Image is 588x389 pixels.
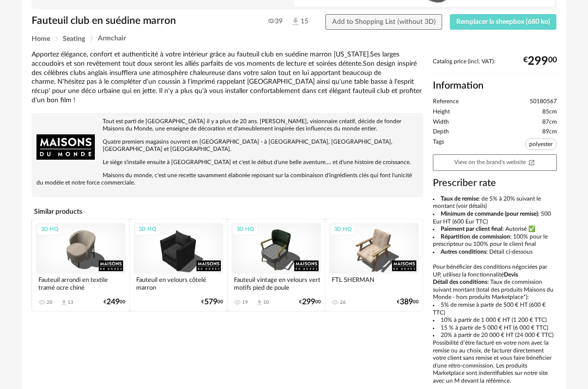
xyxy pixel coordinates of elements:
[60,299,68,306] span: Download icon
[504,272,518,278] b: Devis
[290,17,301,27] img: Téléchargements
[232,223,258,236] div: 3D HQ
[32,14,245,27] h1: Fauteuil club en suédine marron
[397,299,419,305] div: € 00
[134,223,160,236] div: 3D HQ
[232,274,321,293] div: Fauteuil vintage en velours vert motifs pied de poule
[400,299,413,305] span: 389
[299,299,321,305] div: € 00
[433,138,444,152] span: Tags
[340,299,346,305] div: 26
[68,299,73,305] div: 13
[329,274,419,293] div: FTL SHERMAN
[32,219,129,311] a: 3D HQ Fauteuil arrondi en textile tramé ocre chiné 20 Download icon 13 €24900
[32,50,423,105] div: Apportez élégance, confort et authenticité à votre intérieur grâce au fauteuil club en suédine ma...
[36,118,418,132] p: Tout est parti de [GEOGRAPHIC_DATA] il y a plus de 20 ans. [PERSON_NAME], visionnaire créatif, dé...
[433,58,557,74] div: Catalog price (incl. VAT):
[104,299,125,305] div: € 00
[32,35,557,42] div: Breadcrumb
[433,248,557,256] li: : Détail ci-dessous
[523,58,557,65] div: € 00
[201,299,223,305] div: € 00
[433,301,557,316] li: 5% de remise à partir de 500 € HT (600 € TTC)
[36,223,63,236] div: 3D HQ
[433,154,557,171] a: View on the brand's websiteOpen In New icon
[433,195,557,210] li: : de 5% à 20% suivant le montant (voir détails)
[290,17,308,27] span: 15
[63,36,85,42] span: Seating
[433,98,459,106] span: Reference
[263,299,269,305] div: 10
[332,19,436,25] span: Add to Shopping List (without 3D)
[542,118,557,126] span: 87cm
[325,219,423,311] a: 3D HQ FTL SHERMAN 26 €38900
[433,210,557,225] li: : 500 Eur HT (600 Eur TTC)
[456,19,550,25] span: Remplacer la sheepbox (680 ko)
[268,17,283,26] span: 39
[134,274,223,293] div: Fauteuil en velours côtelé marron
[528,58,548,65] span: 299
[36,172,418,186] p: Maisons du monde, c'est une recette savamment élaborée reposant sur la combinaison d'ingrédients ...
[433,332,557,385] li: 20% à partir de 20 000 € HT (24 000 € TTC) Possibilité d’être facturé en votre nom avec la remise...
[325,14,442,30] button: Add to Shopping List (without 3D)
[228,219,325,311] a: 3D HQ Fauteuil vintage en velours vert motifs pied de poule 19 Download icon 10 €29900
[525,138,557,150] span: polyester
[433,225,557,233] li: : Autorisé ✅
[302,299,315,305] span: 299
[433,177,557,189] h3: Prescriber rate
[530,98,557,106] span: 50180567
[528,159,535,165] span: Open In New icon
[542,108,557,116] span: 85cm
[32,36,50,42] span: Home
[433,316,557,324] li: 10% à partir de 1 000 € HT (1 200 € TTC)
[98,35,126,42] span: Armchair
[441,234,510,240] b: Répartition de commission
[542,128,557,136] span: 89cm
[433,79,557,92] h2: Information
[433,108,450,116] span: Height
[36,138,418,153] p: Quatre premiers magasins ouvrent en [GEOGRAPHIC_DATA] - à [GEOGRAPHIC_DATA], [GEOGRAPHIC_DATA], [...
[450,14,557,30] button: Remplacer la sheepbox (680 ko)
[433,195,557,385] div: Pour bénéficier des conditions négociées par UP, utilisez la fonctionnalité : Taux de commission ...
[36,159,418,166] p: Le siège s'installe ensuite à [GEOGRAPHIC_DATA] et c'est le début d'une belle aventure.... et d'u...
[36,118,95,176] img: brand logo
[433,324,557,332] li: 15 % à partir de 5 000 € HT (6 000 € TTC)
[130,219,227,311] a: 3D HQ Fauteuil en velours côtelé marron €57900
[433,279,487,285] b: Détail des conditions
[433,233,557,248] li: : 100% pour le prescripteur ou 100% pour le client final
[433,118,449,126] span: Width
[441,249,486,255] b: Autres conditions
[256,299,263,306] span: Download icon
[36,274,125,293] div: Fauteuil arrondi en textile tramé ocre chiné
[441,196,479,202] b: Taux de remise
[242,299,248,305] div: 19
[204,299,217,305] span: 579
[47,299,53,305] div: 20
[32,205,423,219] h4: Similar products
[441,211,538,217] b: Minimum de commande (pour remise)
[330,223,356,236] div: 3D HQ
[433,128,449,136] span: Depth
[107,299,120,305] span: 249
[441,226,502,232] b: Paiement par client final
